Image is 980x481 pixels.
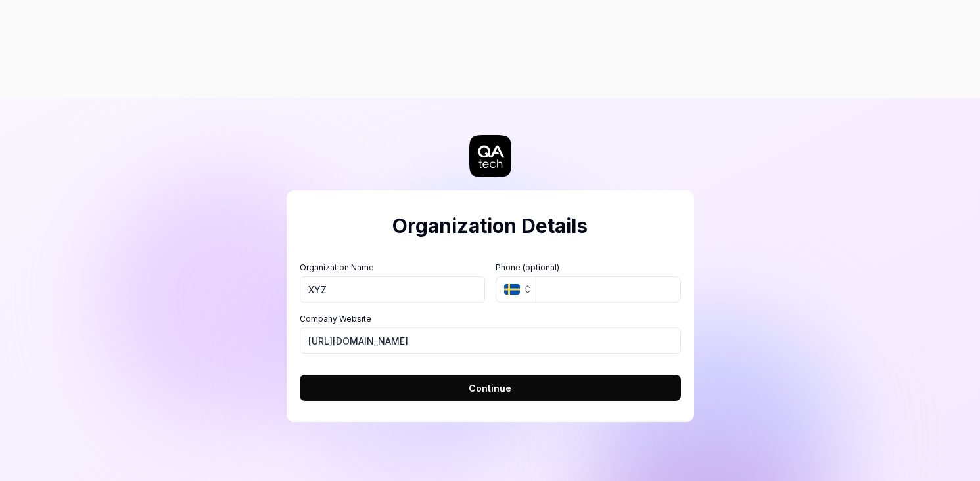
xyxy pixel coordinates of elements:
[300,327,681,354] input: https://
[496,262,681,274] label: Phone (optional)
[300,375,681,401] button: Continue
[469,381,511,395] span: Continue
[300,211,681,241] h2: Organization Details
[300,313,681,325] label: Company Website
[300,262,485,274] label: Organization Name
